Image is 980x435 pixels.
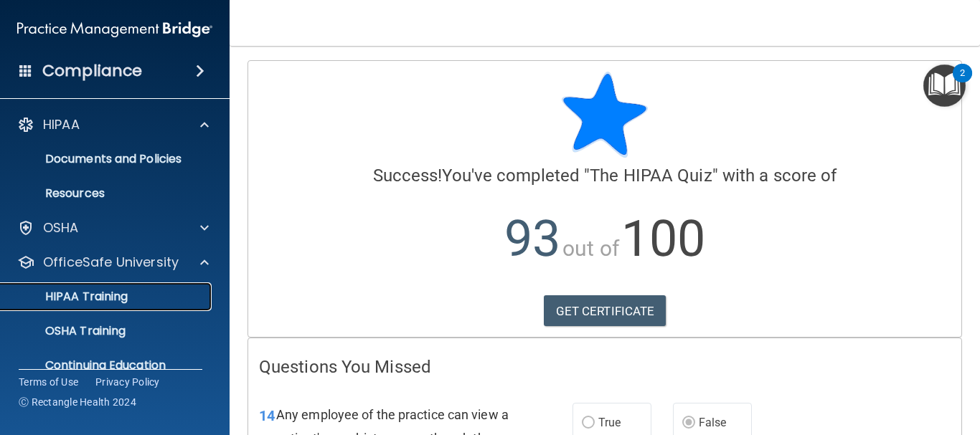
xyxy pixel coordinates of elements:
[682,418,695,429] input: False
[562,236,619,261] span: out of
[9,186,205,201] p: Resources
[259,407,275,424] span: 14
[42,61,142,81] h4: Compliance
[17,15,212,44] img: PMB logo
[590,166,712,186] span: The HIPAA Quiz
[598,416,621,429] span: True
[43,254,179,271] p: OfficeSafe University
[923,64,966,107] button: Open Resource Center, 2 new notifications
[621,209,705,268] span: 100
[504,209,560,268] span: 93
[9,290,128,304] p: HIPAA Training
[582,418,595,429] input: True
[9,358,205,373] p: Continuing Education
[699,416,727,429] span: False
[17,254,209,271] a: OfficeSafe University
[19,395,136,409] span: Ⓒ Rectangle Health 2024
[43,116,80,133] p: HIPAA
[562,72,648,158] img: blue-star-rounded.9d042014.png
[259,166,951,185] h4: You've completed " " with a score of
[544,295,666,327] a: GET CERTIFICATE
[373,166,443,186] span: Success!
[95,375,160,389] a: Privacy Policy
[9,152,205,166] p: Documents and Policies
[960,73,965,92] div: 2
[17,219,209,236] a: OSHA
[43,219,79,236] p: OSHA
[9,324,126,338] p: OSHA Training
[19,375,78,389] a: Terms of Use
[17,116,209,133] a: HIPAA
[259,358,951,376] h4: Questions You Missed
